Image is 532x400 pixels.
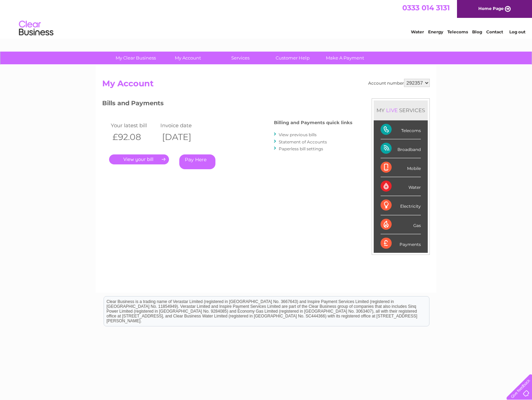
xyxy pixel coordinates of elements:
img: logo.png [19,18,54,39]
div: LIVE [385,107,399,113]
div: Clear Business is a trading name of Verastar Limited (registered in [GEOGRAPHIC_DATA] No. 3667643... [104,4,429,33]
a: Contact [486,29,503,34]
a: Water [411,29,424,34]
div: Mobile [381,158,421,177]
div: Telecoms [381,120,421,139]
th: £92.08 [109,130,159,144]
div: Water [381,177,421,196]
a: Log out [509,29,525,34]
a: Energy [428,29,443,34]
a: My Clear Business [107,52,164,64]
a: Statement of Accounts [279,139,327,144]
a: Services [212,52,269,64]
td: Your latest bill [109,121,159,130]
div: MY SERVICES [374,100,428,120]
a: Telecoms [447,29,468,34]
h2: My Account [102,79,430,92]
div: Payments [381,234,421,253]
td: Invoice date [159,121,208,130]
a: Blog [472,29,482,34]
a: Customer Help [264,52,321,64]
a: View previous bills [279,132,317,137]
h4: Billing and Payments quick links [274,120,352,125]
a: Paperless bill settings [279,146,323,151]
div: Electricity [381,196,421,215]
a: 0333 014 3131 [402,3,450,12]
h3: Bills and Payments [102,98,352,110]
div: Gas [381,215,421,234]
div: Broadband [381,139,421,158]
a: . [109,154,169,164]
th: [DATE] [159,130,208,144]
div: Account number [368,79,430,87]
a: Pay Here [179,154,215,169]
a: My Account [160,52,216,64]
a: Make A Payment [317,52,373,64]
